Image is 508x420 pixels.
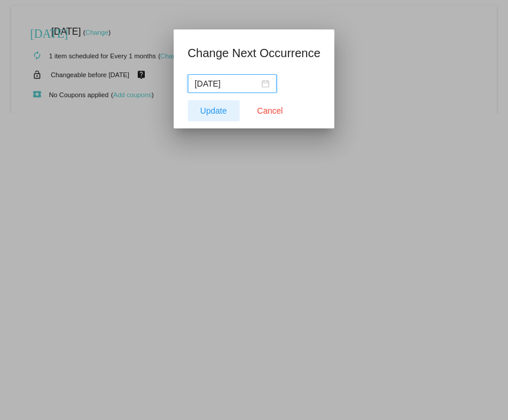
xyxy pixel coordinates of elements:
input: Select date [195,77,259,90]
button: Close dialog [244,100,296,121]
span: Cancel [257,106,283,115]
button: Update [188,100,240,121]
span: Update [200,106,227,115]
h1: Change Next Occurrence [188,44,321,62]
